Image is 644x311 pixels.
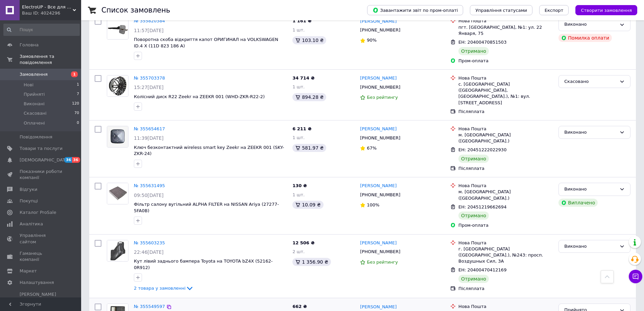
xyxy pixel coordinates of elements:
span: Скасовані [24,110,47,116]
span: Прийняті [24,91,45,97]
img: Фото товару [107,183,128,204]
span: 1 шт. [292,192,305,197]
span: 120 [72,101,79,107]
span: Аналітика [20,221,43,227]
a: Ключ безконтактний wireless smart key Zeekr на ZEEKR 001 (SKY-ZKR-24) [134,145,284,156]
div: [PHONE_NUMBER] [359,134,402,142]
div: Скасовано [564,78,617,85]
a: Колісний диск R22 Zeekr на ZEEKR 001 (WHD-ZKR-R22-2) [134,94,265,99]
div: Нова Пошта [458,18,553,24]
div: Нова Пошта [458,75,553,81]
span: Повідомлення [20,134,52,140]
span: Гаманець компанії [20,250,63,263]
span: 34 714 ₴ [292,75,314,81]
span: Каталог ProSale [20,209,56,216]
div: г. [GEOGRAPHIC_DATA] ([GEOGRAPHIC_DATA].), №243: просп. Воздушных Сил, 3А [458,246,553,265]
div: м. [GEOGRAPHIC_DATA] ([GEOGRAPHIC_DATA].) [458,189,553,201]
a: Фото товару [107,240,128,262]
span: ЕН: 20451222022930 [458,147,506,152]
div: [PHONE_NUMBER] [359,247,402,256]
a: 2 товара у замовленні [134,286,194,291]
span: 22:46[DATE] [134,249,164,255]
a: [PERSON_NAME] [360,126,397,132]
a: Поворотна скоба відкриття капот ОРИГИНАЛ на VOLKSWAGEN ID.4 X (11D 823 186 A) [134,37,278,48]
span: 1 шт. [292,135,305,140]
span: 2 шт. [292,249,305,254]
a: Кут лівий заднього бампера Toyota на TOYOTA bZ4X (52162-0R912) [134,259,272,270]
span: Завантажити звіт по пром-оплаті [373,7,458,13]
button: Завантажити звіт по пром-оплаті [367,5,463,15]
span: Покупці [20,198,38,204]
a: [PERSON_NAME] [360,240,397,246]
span: 1 шт. [292,27,305,32]
span: Управління статусами [475,8,527,13]
button: Створити замовлення [575,5,637,15]
div: Пром-оплата [458,222,553,228]
span: Показники роботи компанії [20,169,63,181]
img: Фото товару [107,75,128,96]
span: Без рейтингу [367,95,398,100]
span: 12 506 ₴ [292,240,314,245]
span: Налаштування [20,280,54,286]
div: Нова Пошта [458,183,553,189]
a: [PERSON_NAME] [360,75,397,82]
span: 11:57[DATE] [134,28,164,33]
span: 1 [77,82,79,88]
span: 2 товара у замовленні [134,286,186,291]
span: 70 [74,110,79,116]
img: Фото товару [107,126,128,147]
div: с. [GEOGRAPHIC_DATA] ([GEOGRAPHIC_DATA], [GEOGRAPHIC_DATA].), №1: вул. [STREET_ADDRESS] [458,81,553,106]
button: Експорт [539,5,569,15]
span: Маркет [20,268,37,274]
a: [PERSON_NAME] [360,304,397,310]
span: 67% [367,146,377,151]
span: Оплачені [24,120,45,126]
a: [PERSON_NAME] [360,183,397,189]
div: Нова Пошта [458,126,553,132]
span: [PERSON_NAME] та рахунки [20,291,63,310]
button: Управління статусами [470,5,532,15]
a: № 355631495 [134,183,165,188]
a: Фото товару [107,126,128,148]
div: Нова Пошта [458,240,553,246]
span: Виконані [24,101,45,107]
div: Ваш ID: 4024296 [22,10,81,16]
div: 10.09 ₴ [292,201,323,209]
div: Післяплата [458,165,553,172]
div: пгт. [GEOGRAPHIC_DATA], №1: ул. 22 Января, 75 [458,24,553,37]
a: № 355703378 [134,75,165,81]
div: 894.28 ₴ [292,93,326,101]
div: Післяплата [458,109,553,115]
div: [PHONE_NUMBER] [359,191,402,199]
span: Нові [24,82,33,88]
span: Управління сайтом [20,232,63,245]
div: Отримано [458,275,489,283]
div: [PHONE_NUMBER] [359,83,402,92]
div: Виконано [564,129,617,136]
span: 36 [72,157,80,163]
div: Виконано [564,243,617,250]
a: [PERSON_NAME] [360,18,397,25]
div: Отримано [458,155,489,163]
span: 15:27[DATE] [134,85,164,90]
a: Фото товару [107,75,128,97]
span: 130 ₴ [292,183,307,188]
button: Чат з покупцем [629,270,642,283]
div: Виплачено [558,199,598,207]
div: Отримано [458,47,489,55]
span: [DEMOGRAPHIC_DATA] [20,157,70,163]
span: Без рейтингу [367,260,398,265]
span: Створити замовлення [581,8,632,13]
a: Створити замовлення [569,7,637,13]
input: Пошук [3,24,80,36]
div: [PHONE_NUMBER] [359,26,402,35]
span: Відгуки [20,186,37,193]
div: Виконано [564,186,617,193]
span: 0 [77,120,79,126]
a: Фото товару [107,18,128,40]
a: Фільтр салону вугільний ALPHA FILTER на NISSAN Ariya (27277-5FA0B) [134,202,279,213]
span: ЕН: 20400470851503 [458,40,506,45]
